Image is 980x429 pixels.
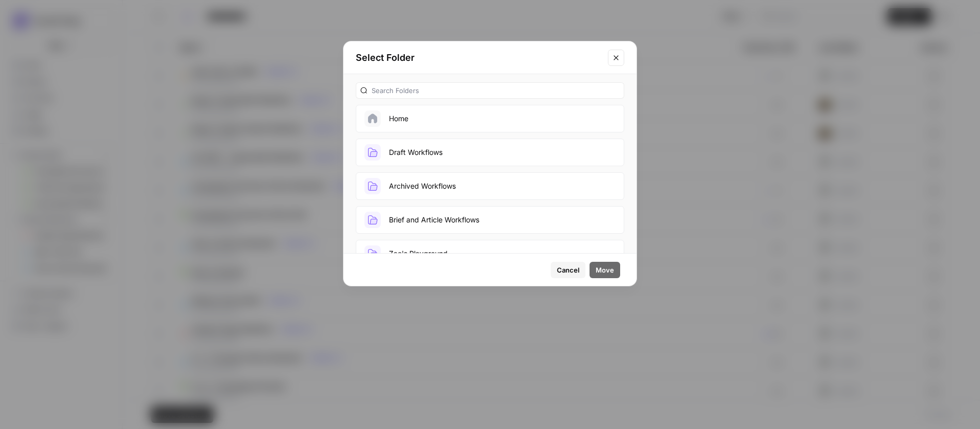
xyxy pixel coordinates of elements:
h2: Select Folder [356,51,602,65]
button: Home [356,105,624,132]
button: Cancel [551,262,585,278]
span: Cancel [557,265,579,275]
button: Close modal [608,50,624,66]
button: Move [590,262,620,278]
input: Search Folders [372,85,620,96]
span: Move [596,265,614,275]
button: Archived Workflows [356,172,624,200]
button: Brief and Article Workflows [356,206,624,234]
button: Zac's Playground [356,240,624,267]
button: Draft Workflows [356,139,624,166]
